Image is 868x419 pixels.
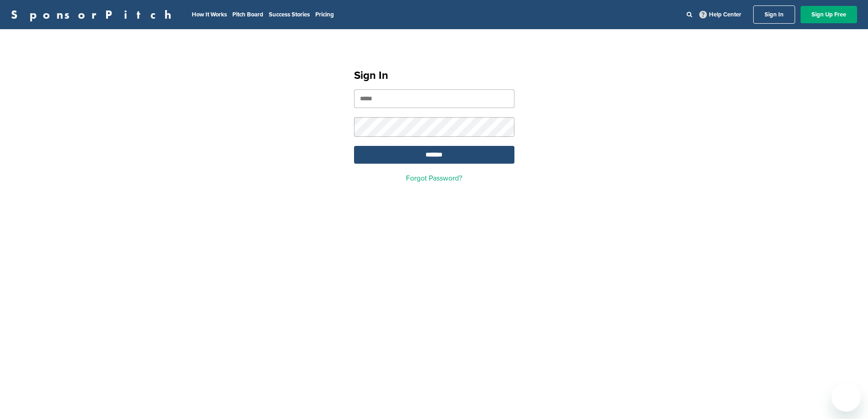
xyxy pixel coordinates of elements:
a: Sign In [753,5,795,24]
a: Success Stories [269,11,310,18]
a: Forgot Password? [406,174,462,183]
h1: Sign In [354,67,514,84]
a: How It Works [192,11,227,18]
a: Pitch Board [232,11,263,18]
a: SponsorPitch [11,9,177,21]
a: Pricing [315,11,334,18]
a: Help Center [698,9,743,20]
iframe: Button to launch messaging window [832,383,861,412]
a: Sign Up Free [801,6,857,23]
